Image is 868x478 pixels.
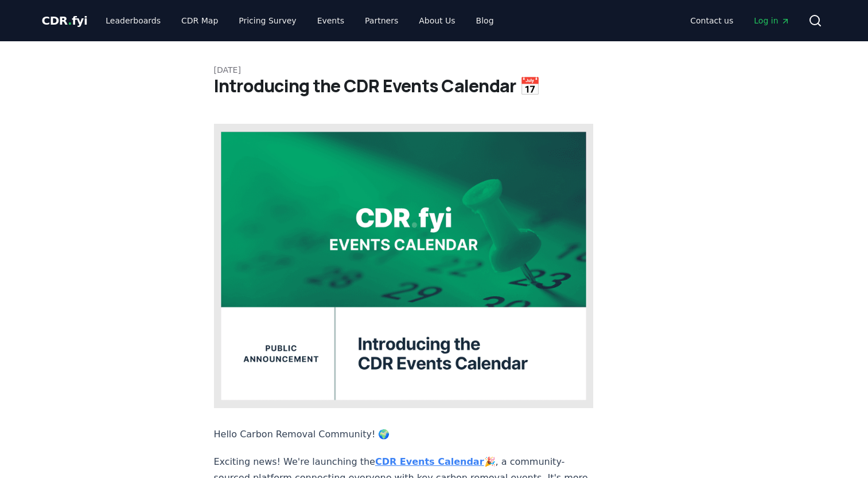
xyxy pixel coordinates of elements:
[42,13,88,29] a: CDR.fyi
[214,124,594,408] img: blog post image
[96,10,170,31] a: Leaderboards
[172,10,227,31] a: CDR Map
[410,10,464,31] a: About Us
[375,456,484,467] a: CDR Events Calendar
[229,10,305,31] a: Pricing Survey
[754,15,789,26] span: Log in
[214,76,655,96] h1: Introducing the CDR Events Calendar 📅
[356,10,407,31] a: Partners
[308,10,353,31] a: Events
[214,426,594,442] p: Hello Carbon Removal Community! 🌍
[681,10,742,31] a: Contact us
[214,64,655,76] p: [DATE]
[96,10,503,31] nav: Main
[42,14,88,28] span: CDR fyi
[745,10,799,31] a: Log in
[467,10,503,31] a: Blog
[681,10,799,31] nav: Main
[68,14,72,28] span: .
